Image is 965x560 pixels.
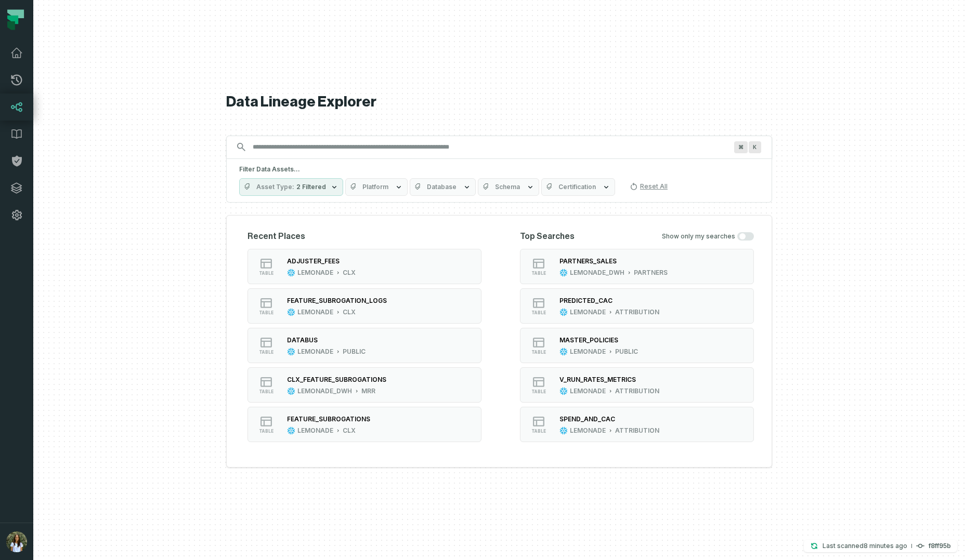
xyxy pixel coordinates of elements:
[6,531,27,552] img: avatar of Noa Gordon
[823,541,907,551] p: Last scanned
[929,543,951,549] h4: f8ff95b
[749,141,761,153] span: Press ⌘ + K to focus the search bar
[864,542,907,550] relative-time: Sep 10, 2025, 11:44 AM GMT+3
[734,141,748,153] span: Press ⌘ + K to focus the search bar
[226,93,772,111] h1: Data Lineage Explorer
[804,540,957,552] button: Last scanned[DATE] 11:44:27 AMf8ff95b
